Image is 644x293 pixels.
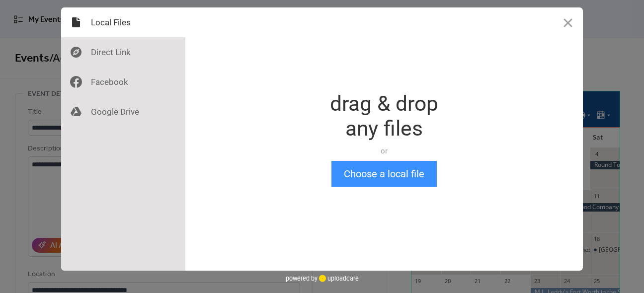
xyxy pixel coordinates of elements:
[61,67,185,97] div: Facebook
[61,7,185,37] div: Local Files
[330,146,438,156] div: or
[61,97,185,127] div: Google Drive
[553,7,583,37] button: Close
[331,161,437,187] button: Choose a local file
[286,271,359,286] div: powered by
[318,275,359,282] a: uploadcare
[330,91,438,141] div: drag & drop any files
[61,37,185,67] div: Direct Link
